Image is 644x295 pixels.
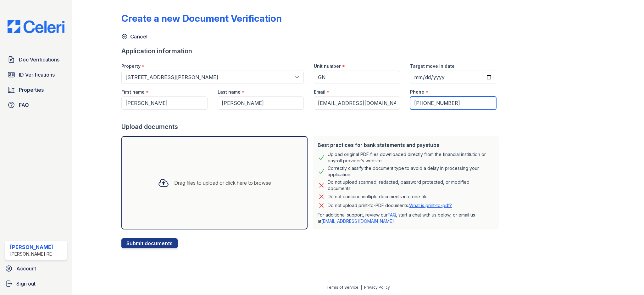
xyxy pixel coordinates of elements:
span: Account [16,265,36,272]
span: FAQ [19,101,29,109]
a: Terms of Service [326,285,358,290]
div: | [361,285,362,290]
a: Privacy Policy [364,285,390,290]
span: Doc Verifications [19,56,59,63]
label: Email [314,89,325,95]
a: Cancel [121,33,147,40]
a: What is print-to-pdf? [409,203,452,208]
label: Last name [218,89,241,95]
a: Properties [5,84,67,96]
label: First name [121,89,145,95]
img: CE_Logo_Blue-a8612792a0a2168367f1c8372b55b34899dd931a85d93a1a3d3e32e68fde9ad4.png [3,20,69,33]
button: Submit documents [121,238,178,248]
p: Do not upload print-to-PDF documents. [328,202,452,209]
label: Target move in date [410,63,455,69]
span: ID Verifications [19,71,55,78]
div: Do not upload scanned, redacted, password protected, or modified documents. [328,179,494,192]
div: Do not combine multiple documents into one file. [328,193,429,200]
a: ID Verifications [5,68,67,81]
div: [PERSON_NAME] [10,243,53,251]
a: Sign out [3,277,69,290]
div: Correctly classify the document type to avoid a delay in processing your application. [328,165,494,178]
div: Create a new Document Verification [121,13,282,24]
a: Doc Verifications [5,53,67,66]
div: Drag files to upload or click here to browse [174,179,271,187]
div: Application information [121,47,501,55]
div: Best practices for bank statements and paystubs [318,141,494,149]
p: For additional support, review our , start a chat with us below, or email us at [318,212,494,224]
span: Sign out [16,280,36,287]
label: Phone [410,89,424,95]
a: FAQ [388,212,396,217]
a: FAQ [5,99,67,111]
span: Properties [19,86,44,94]
div: [PERSON_NAME] RE [10,251,53,257]
a: Account [3,262,69,275]
div: Upload original PDF files downloaded directly from the financial institution or payroll provider’... [328,151,494,164]
div: Upload documents [121,122,501,131]
label: Unit number [314,63,341,69]
label: Property [121,63,141,69]
a: [EMAIL_ADDRESS][DOMAIN_NAME] [321,218,394,224]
